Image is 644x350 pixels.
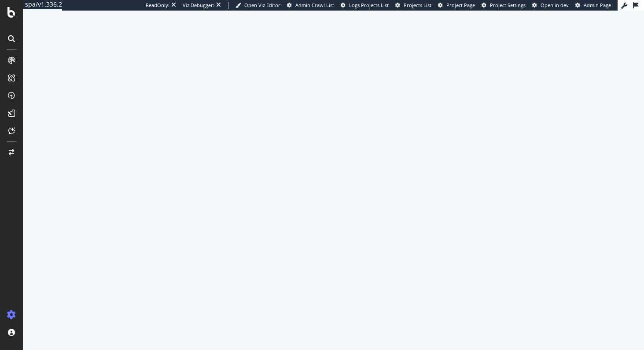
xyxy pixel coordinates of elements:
[395,2,431,9] a: Projects List
[532,2,569,9] a: Open in dev
[236,2,280,9] a: Open Viz Editor
[446,2,475,8] span: Project Page
[438,2,475,9] a: Project Page
[541,2,569,8] span: Open in dev
[146,2,169,9] div: ReadOnly:
[584,2,611,8] span: Admin Page
[341,2,389,9] a: Logs Projects List
[404,2,431,8] span: Projects List
[482,2,526,9] a: Project Settings
[490,2,526,8] span: Project Settings
[349,2,389,8] span: Logs Projects List
[183,2,214,9] div: Viz Debugger:
[287,2,334,9] a: Admin Crawl List
[295,2,334,8] span: Admin Crawl List
[244,2,280,8] span: Open Viz Editor
[575,2,611,9] a: Admin Page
